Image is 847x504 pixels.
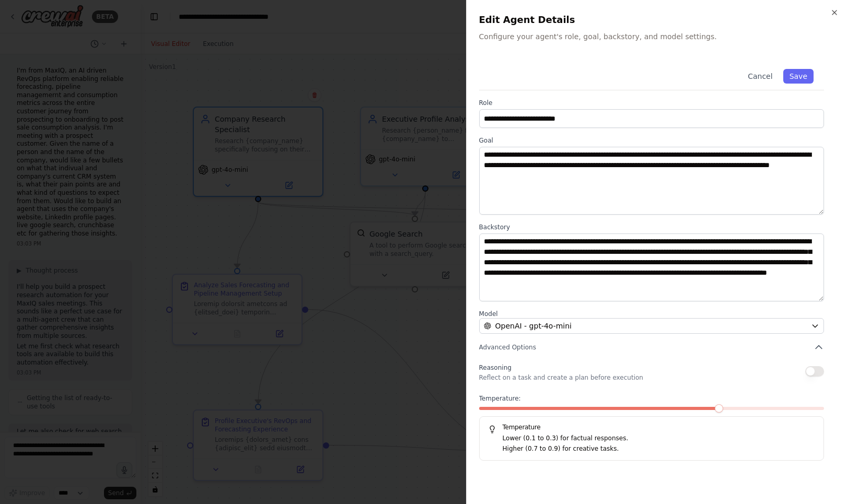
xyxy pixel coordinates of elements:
[479,373,643,382] p: Reflect on a task and create a plan before execution
[479,343,536,351] span: Advanced Options
[479,394,521,403] span: Temperature:
[479,31,834,42] p: Configure your agent's role, goal, backstory, and model settings.
[479,342,824,353] button: Advanced Options
[479,13,834,27] h2: Edit Agent Details
[488,423,815,431] h5: Temperature
[495,321,572,331] span: OpenAI - gpt-4o-mini
[783,69,814,84] button: Save
[503,444,815,454] p: Higher (0.7 to 0.9) for creative tasks.
[479,223,824,231] label: Backstory
[741,69,779,84] button: Cancel
[479,99,824,107] label: Role
[479,310,824,318] label: Model
[479,136,824,145] label: Goal
[503,433,815,444] p: Lower (0.1 to 0.3) for factual responses.
[479,318,824,334] button: OpenAI - gpt-4o-mini
[479,364,512,371] span: Reasoning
